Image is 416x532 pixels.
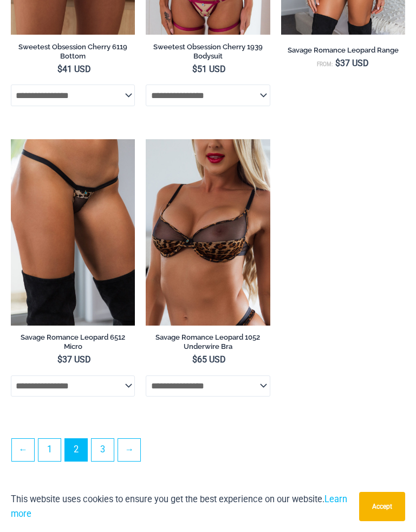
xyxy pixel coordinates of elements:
a: Savage Romance Leopard 1052 Underwire Bra 01Savage Romance Leopard 1052 Underwire Bra 02Savage Ro... [146,139,270,326]
h2: Savage Romance Leopard 6512 Micro [11,333,135,351]
span: $ [57,64,62,74]
span: Page 2 [65,439,87,461]
a: Page 3 [92,439,114,461]
bdi: 41 USD [57,64,91,74]
a: Savage Romance Leopard 6512 Micro 01Savage Romance Leopard 6512 Micro 02Savage Romance Leopard 65... [11,139,135,326]
span: $ [192,354,197,365]
bdi: 51 USD [192,64,226,74]
img: Savage Romance Leopard 6512 Micro 01 [11,139,135,326]
h2: Sweetest Obsession Cherry 6119 Bottom [11,42,135,61]
a: Sweetest Obsession Cherry 6119 Bottom [11,42,135,64]
a: Learn more [11,494,347,519]
img: Savage Romance Leopard 1052 Underwire Bra 01 [146,139,270,326]
span: $ [192,64,197,74]
a: ← [12,439,34,461]
p: This website uses cookies to ensure you get the best experience on our website. [11,492,351,521]
span: $ [57,354,62,365]
bdi: 65 USD [192,354,226,365]
h2: Sweetest Obsession Cherry 1939 Bodysuit [146,42,270,61]
a: Savage Romance Leopard 6512 Micro [11,333,135,355]
button: Accept [359,492,405,521]
a: Savage Romance Leopard Range [281,46,405,59]
bdi: 37 USD [57,354,91,365]
h2: Savage Romance Leopard Range [281,46,405,55]
a: → [118,439,140,461]
bdi: 37 USD [335,58,369,68]
a: Page 1 [38,439,61,461]
nav: Product Pagination [11,438,405,467]
a: Savage Romance Leopard 1052 Underwire Bra [146,333,270,355]
a: Sweetest Obsession Cherry 1939 Bodysuit [146,42,270,64]
span: $ [335,58,340,68]
span: From: [317,61,333,67]
h2: Savage Romance Leopard 1052 Underwire Bra [146,333,270,351]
